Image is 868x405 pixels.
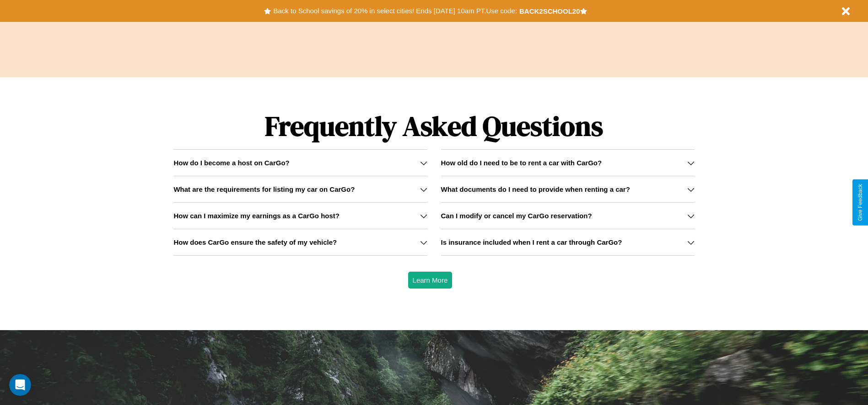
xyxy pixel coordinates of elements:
[173,238,337,246] h3: How does CarGo ensure the safety of my vehicle?
[173,212,340,220] h3: How can I maximize my earnings as a CarGo host?
[441,159,602,167] h3: How old do I need to be to rent a car with CarGo?
[173,185,355,193] h3: What are the requirements for listing my car on CarGo?
[408,272,453,289] button: Learn More
[857,184,863,221] div: Give Feedback
[173,159,289,167] h3: How do I become a host on CarGo?
[441,238,622,246] h3: Is insurance included when I rent a car through CarGo?
[271,5,519,17] button: Back to School savings of 20% in select cities! Ends [DATE] 10am PT.Use code:
[9,374,31,396] iframe: Intercom live chat
[441,212,592,220] h3: Can I modify or cancel my CarGo reservation?
[441,185,630,193] h3: What documents do I need to provide when renting a car?
[173,103,694,149] h1: Frequently Asked Questions
[519,7,580,15] b: BACK2SCHOOL20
